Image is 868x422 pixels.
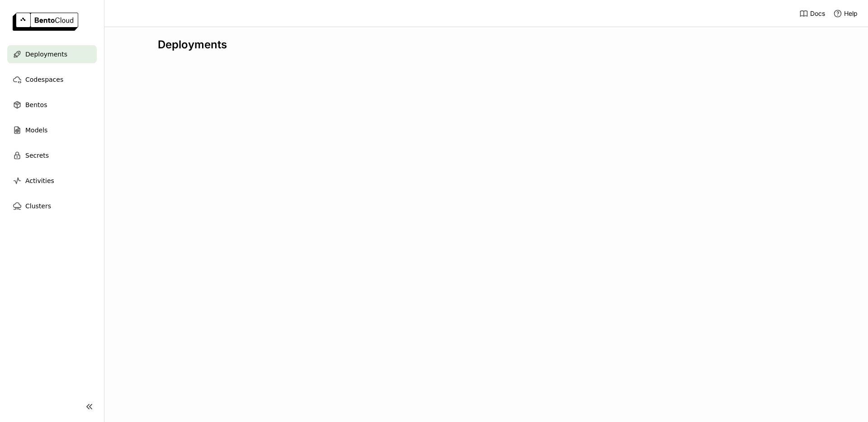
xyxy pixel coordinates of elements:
div: Help [833,9,858,18]
a: Bentos [7,96,97,114]
span: Models [25,125,47,136]
a: Activities [7,172,97,190]
a: Models [7,121,97,139]
span: Secrets [25,150,49,161]
span: Docs [810,9,825,18]
a: Clusters [7,197,97,215]
span: Help [844,9,858,18]
span: Deployments [25,49,67,60]
span: Activities [25,175,54,186]
span: Bentos [25,99,47,110]
a: Secrets [7,146,97,164]
a: Docs [799,9,825,18]
span: Codespaces [25,74,63,85]
span: Clusters [25,201,51,211]
img: logo [13,13,78,31]
div: Deployments [158,38,814,52]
